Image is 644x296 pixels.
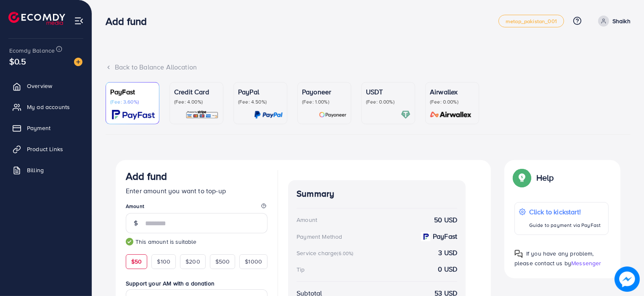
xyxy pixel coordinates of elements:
[74,16,84,26] img: menu
[27,124,50,132] span: Payment
[27,145,63,153] span: Product Links
[366,99,411,105] p: (Fee: 0.00%)
[297,216,317,224] div: Amount
[8,12,65,25] img: logo
[514,249,594,267] span: If you have any problem, please contact us by
[337,250,353,257] small: (6.00%)
[245,257,262,266] span: $1000
[254,110,283,120] img: card
[438,248,457,258] strong: 3 USD
[126,237,268,246] small: This amount is suitable
[110,87,155,97] p: PayFast
[297,232,342,241] div: Payment Method
[6,141,85,157] a: Product Links
[238,87,283,97] p: PayPal
[110,99,155,105] p: (Fee: 3.60%)
[174,87,219,97] p: Credit Card
[498,15,564,27] a: metap_pakistan_001
[126,186,268,196] p: Enter amount you want to top-up
[9,46,55,55] span: Ecomdy Balance
[421,232,430,241] img: payment
[6,99,85,115] a: My ad accounts
[27,82,52,90] span: Overview
[106,62,631,72] div: Back to Balance Allocation
[319,110,347,120] img: card
[297,265,305,274] div: Tip
[506,19,557,24] span: metap_pakistan_001
[126,170,167,182] h3: Add fund
[430,99,474,105] p: (Fee: 0.00%)
[297,249,356,257] div: Service charge
[433,232,457,241] strong: PayFast
[27,166,44,174] span: Billing
[536,173,554,183] p: Help
[131,257,142,266] span: $50
[6,162,85,179] a: Billing
[186,110,219,120] img: card
[615,267,640,292] img: image
[366,87,411,97] p: USDT
[186,257,200,266] span: $200
[157,257,170,266] span: $100
[529,220,601,230] p: Guide to payment via PayFast
[612,16,631,26] p: Shaikh
[126,238,133,245] img: guide
[106,15,154,27] h3: Add fund
[9,55,27,67] span: $0.5
[430,87,474,97] p: Airwallex
[27,103,70,111] span: My ad accounts
[6,77,85,94] a: Overview
[571,259,601,267] span: Messenger
[215,257,230,266] span: $500
[302,87,347,97] p: Payoneer
[514,250,523,258] img: Popup guide
[434,215,457,225] strong: 50 USD
[74,58,82,66] img: image
[401,110,411,120] img: card
[438,264,457,274] strong: 0 USD
[529,207,601,217] p: Click to kickstart!
[302,99,347,105] p: (Fee: 1.00%)
[297,189,457,199] h4: Summary
[174,99,219,105] p: (Fee: 4.00%)
[595,16,631,27] a: Shaikh
[427,110,474,120] img: card
[514,170,530,185] img: Popup guide
[6,120,85,136] a: Payment
[112,110,155,120] img: card
[238,99,283,105] p: (Fee: 4.50%)
[126,279,268,288] label: Support your AM with a donation
[126,203,268,213] legend: Amount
